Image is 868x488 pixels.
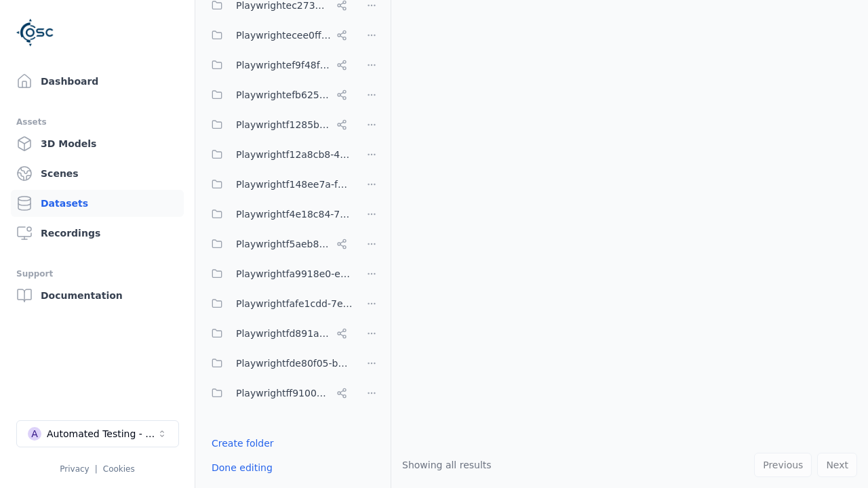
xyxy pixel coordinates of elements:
[236,325,331,342] span: Playwrightfd891aa9-817c-4b53-b4a5-239ad8786b13
[236,176,353,192] span: Playwrightf148ee7a-f6f0-478b-8659-42bd4a5eac88
[16,266,178,282] div: Support
[203,111,353,138] button: Playwrightf1285bef-0e1f-4916-a3c2-d80ed4e692e1
[236,27,331,43] span: Playwrightecee0ff0-2df5-41ca-bc9d-ef70750fb77f
[236,385,331,401] span: Playwrightff910033-c297-413c-9627-78f34a067480
[203,171,353,198] button: Playwrightf148ee7a-f6f0-478b-8659-42bd4a5eac88
[203,201,353,228] button: Playwrightf4e18c84-7c7e-4c28-bfa4-7be69262452c
[212,436,274,450] a: Create folder
[28,427,41,441] div: A
[203,320,353,347] button: Playwrightfd891aa9-817c-4b53-b4a5-239ad8786b13
[11,282,184,309] a: Documentation
[402,460,492,470] span: Showing all results
[203,22,353,49] button: Playwrightecee0ff0-2df5-41ca-bc9d-ef70750fb77f
[203,431,282,455] button: Create folder
[203,380,353,407] button: Playwrightff910033-c297-413c-9627-78f34a067480
[47,427,157,441] div: Automated Testing - Playwright
[203,350,353,377] button: Playwrightfde80f05-b70d-4104-ad1c-b71865a0eedf
[203,81,353,108] button: Playwrightefb6251a-f72e-4cb7-bc11-185fbdc8734c
[16,420,179,447] button: Select a workspace
[11,220,184,247] a: Recordings
[11,130,184,157] a: 3D Models
[11,68,184,95] a: Dashboard
[203,230,353,258] button: Playwrightf5aeb831-9105-46b5-9a9b-c943ac435ad3
[236,117,331,133] span: Playwrightf1285bef-0e1f-4916-a3c2-d80ed4e692e1
[236,87,331,103] span: Playwrightefb6251a-f72e-4cb7-bc11-185fbdc8734c
[203,260,353,287] button: Playwrightfa9918e0-e6c7-48e0-9ade-ec9b0f0d9008
[11,190,184,217] a: Datasets
[11,160,184,187] a: Scenes
[203,52,353,79] button: Playwrightef9f48f5-132c-420e-ba19-65a3bd8c2253
[95,464,98,474] span: |
[203,141,353,168] button: Playwrightf12a8cb8-44f5-4bf0-b292-721ddd8e7e42
[16,14,54,52] img: Logo
[103,464,135,474] a: Cookies
[236,355,353,371] span: Playwrightfde80f05-b70d-4104-ad1c-b71865a0eedf
[203,455,281,480] button: Done editing
[236,236,331,252] span: Playwrightf5aeb831-9105-46b5-9a9b-c943ac435ad3
[236,296,353,312] span: Playwrightfafe1cdd-7eb2-4390-bfe1-ed4773ecffac
[236,57,331,73] span: Playwrightef9f48f5-132c-420e-ba19-65a3bd8c2253
[236,266,353,282] span: Playwrightfa9918e0-e6c7-48e0-9ade-ec9b0f0d9008
[16,114,178,130] div: Assets
[60,464,89,474] a: Privacy
[203,290,353,317] button: Playwrightfafe1cdd-7eb2-4390-bfe1-ed4773ecffac
[236,146,353,163] span: Playwrightf12a8cb8-44f5-4bf0-b292-721ddd8e7e42
[236,206,353,222] span: Playwrightf4e18c84-7c7e-4c28-bfa4-7be69262452c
